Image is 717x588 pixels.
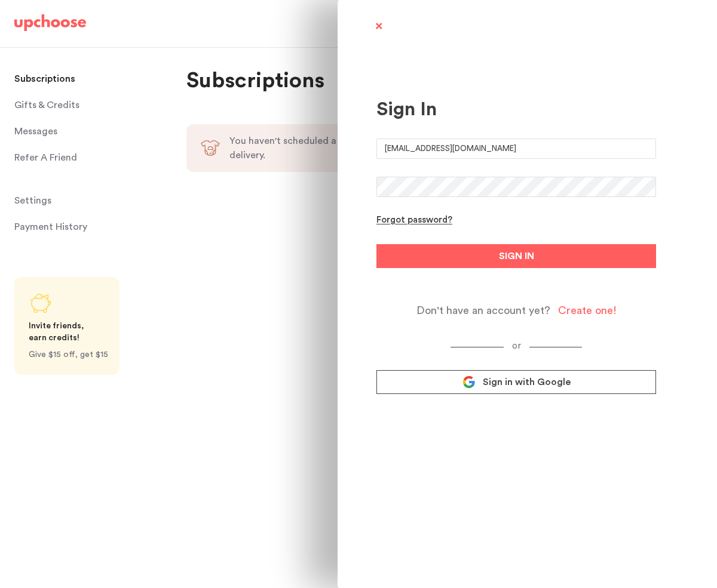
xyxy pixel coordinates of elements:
[558,304,617,318] div: Create one!
[499,249,534,263] span: SIGN IN
[483,376,571,388] span: Sign in with Google
[376,138,656,159] input: E-mail
[416,304,550,318] span: Don't have an account yet?
[376,98,656,121] div: Sign In
[376,370,656,394] a: Sign in with Google
[376,244,656,268] button: SIGN IN
[376,215,452,226] div: Forgot password?
[504,341,529,350] span: or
